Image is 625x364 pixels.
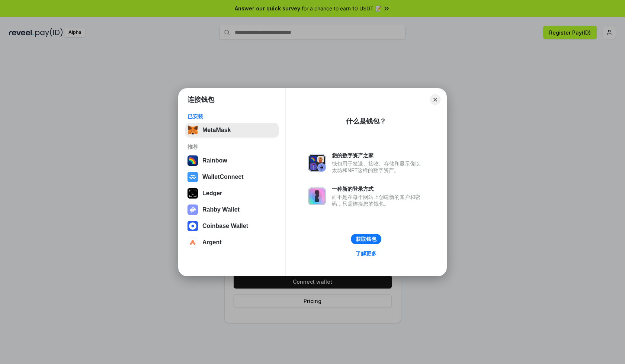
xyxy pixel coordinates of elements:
[185,186,279,201] button: Ledger
[332,152,424,159] div: 您的数字资产之家
[351,249,381,258] a: 了解更多
[187,155,198,166] img: svg+xml,%3Csvg%20width%3D%22120%22%20height%3D%22120%22%20viewBox%3D%220%200%20120%20120%22%20fil...
[187,125,198,135] img: svg+xml,%3Csvg%20fill%3D%22none%22%20height%3D%2233%22%20viewBox%3D%220%200%2035%2033%22%20width%...
[332,194,424,207] div: 而不是在每个网站上创建新的账户和密码，只需连接您的钱包。
[332,186,424,192] div: 一种新的登录方式
[187,113,276,120] div: 已安装
[187,221,198,231] img: svg+xml,%3Csvg%20width%3D%2228%22%20height%3D%2228%22%20viewBox%3D%220%200%2028%2028%22%20fill%3D...
[185,123,279,138] button: MetaMask
[187,95,214,104] h1: 连接钱包
[187,144,276,150] div: 推荐
[202,239,222,246] div: Argent
[430,94,440,105] button: Close
[202,223,248,229] div: Coinbase Wallet
[187,237,198,248] img: svg+xml,%3Csvg%20width%3D%2228%22%20height%3D%2228%22%20viewBox%3D%220%200%2028%2028%22%20fill%3D...
[202,157,227,164] div: Rainbow
[187,188,198,199] img: svg+xml,%3Csvg%20xmlns%3D%22http%3A%2F%2Fwww.w3.org%2F2000%2Fsvg%22%20width%3D%2228%22%20height%3...
[332,160,424,174] div: 钱包用于发送、接收、存储和显示像以太坊和NFT这样的数字资产。
[351,234,381,244] button: 获取钱包
[185,235,279,250] button: Argent
[185,202,279,217] button: Rabby Wallet
[356,250,376,257] div: 了解更多
[346,117,386,126] div: 什么是钱包？
[202,127,231,133] div: MetaMask
[185,219,279,233] button: Coinbase Wallet
[185,170,279,184] button: WalletConnect
[187,172,198,182] img: svg+xml,%3Csvg%20width%3D%2228%22%20height%3D%2228%22%20viewBox%3D%220%200%2028%2028%22%20fill%3D...
[202,206,240,213] div: Rabby Wallet
[187,204,198,215] img: svg+xml,%3Csvg%20xmlns%3D%22http%3A%2F%2Fwww.w3.org%2F2000%2Fsvg%22%20fill%3D%22none%22%20viewBox...
[185,153,279,168] button: Rainbow
[308,187,326,205] img: svg+xml,%3Csvg%20xmlns%3D%22http%3A%2F%2Fwww.w3.org%2F2000%2Fsvg%22%20fill%3D%22none%22%20viewBox...
[202,174,244,180] div: WalletConnect
[308,154,326,172] img: svg+xml,%3Csvg%20xmlns%3D%22http%3A%2F%2Fwww.w3.org%2F2000%2Fsvg%22%20fill%3D%22none%22%20viewBox...
[356,236,376,242] div: 获取钱包
[202,190,222,197] div: Ledger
